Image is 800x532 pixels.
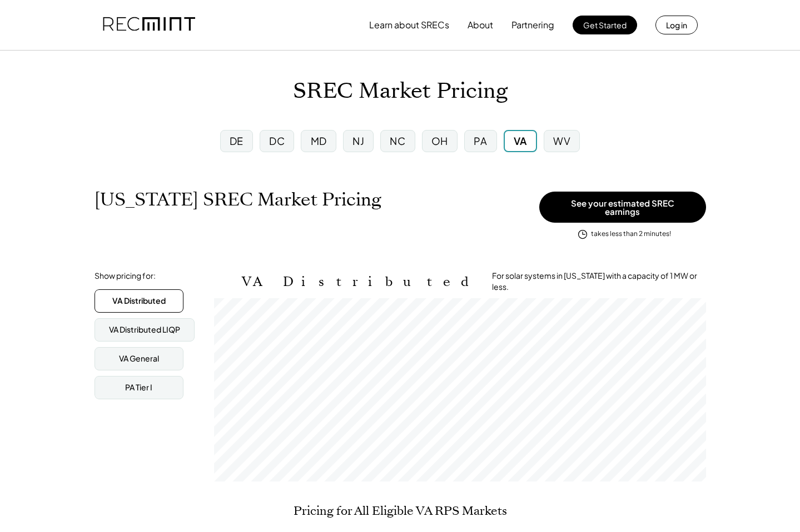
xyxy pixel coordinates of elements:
div: DE [230,134,244,148]
div: takes less than 2 minutes! [591,229,671,239]
button: Partnering [511,14,554,36]
div: For solar systems in [US_STATE] with a capacity of 1 MW or less. [492,270,706,292]
div: VA [514,134,527,148]
div: VA General [119,353,159,364]
h1: SREC Market Pricing [293,78,508,104]
button: See your estimated SREC earnings [539,192,706,223]
button: Get Started [573,16,637,34]
h2: Pricing for All Eligible VA RPS Markets [294,504,507,518]
button: Log in [655,16,698,34]
h1: [US_STATE] SREC Market Pricing [95,189,381,210]
div: PA Tier I [125,382,152,393]
div: MD [311,134,327,148]
button: Learn about SRECs [369,14,449,36]
div: Show pricing for: [95,270,156,282]
img: recmint-logotype%403x.png [103,6,195,44]
div: VA Distributed LIQP [109,324,180,335]
div: WV [553,134,570,148]
div: OH [431,134,448,148]
div: NC [390,134,405,148]
div: PA [474,134,487,148]
div: NJ [352,134,364,148]
div: DC [269,134,285,148]
div: VA Distributed [112,295,166,307]
h2: VA Distributed [242,274,475,290]
button: About [468,14,493,36]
